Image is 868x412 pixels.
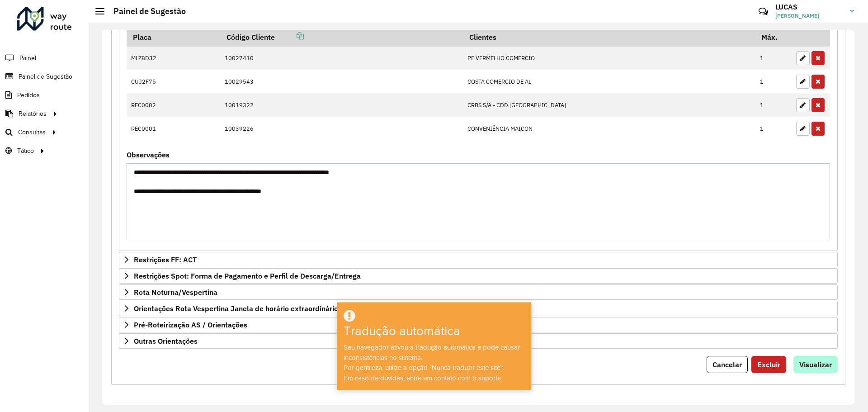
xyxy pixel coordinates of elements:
button: Cancelar [707,356,748,373]
font: Em caso de dúvidas, entre em contato com o suporte. [344,374,502,382]
font: Clientes [469,33,496,42]
font: Relatórios [19,110,47,117]
font: 10019322 [225,101,254,109]
a: Restrições Spot: Forma de Pagamento e Perfil de Descarga/Entrega [119,268,838,284]
font: 1 [760,125,764,133]
a: Contato Rápido [754,2,773,21]
a: Pré-Roteirização AS / Orientações [119,317,838,332]
font: PE VERMELHO COMERCIO [467,54,535,62]
font: 1 [760,78,764,85]
font: Orientações Rota Vespertina Janela de horário extraordinário [134,304,338,313]
font: REC0001 [131,125,156,133]
font: Consultas [18,129,46,136]
font: Placa [133,33,151,42]
font: Máx. [761,33,778,42]
font: Pré-Roteirização AS / Orientações [134,320,247,329]
font: Código Cliente [226,33,275,42]
button: Visualizar [793,356,838,373]
font: Tático [17,147,34,154]
a: Copiar [275,31,304,40]
font: Observações [127,150,170,159]
font: Seu navegador ativou a tradução automática e pode causar inconsistências no sistema. [344,344,520,361]
font: [PERSON_NAME] [775,12,819,19]
font: Outras Orientações [134,336,198,346]
font: 10027410 [225,54,254,62]
font: CUJ2F75 [131,78,156,85]
font: 1 [760,101,764,109]
font: Excluir [757,360,780,369]
font: Visualizar [799,360,832,369]
font: 1 [760,54,764,62]
font: CONVENIÊNCIA MAICON [467,125,533,133]
font: 10029543 [225,78,254,85]
font: REC0002 [131,101,156,109]
font: Painel de Sugestão [19,73,72,80]
font: Rota Noturna/Vespertina [134,288,217,297]
font: CRBS S/A - CDD [GEOGRAPHIC_DATA] [467,101,566,109]
font: LUCAS [775,2,797,11]
a: Rota Noturna/Vespertina [119,284,838,300]
font: 10039226 [225,125,254,133]
button: Excluir [751,356,786,373]
font: Cancelar [712,360,742,369]
font: Painel de Sugestão [113,6,186,16]
font: Por gentileza, utilize a opção "Nunca traduzir este site". [344,364,504,371]
font: Restrições Spot: Forma de Pagamento e Perfil de Descarga/Entrega [134,271,361,280]
font: Tradução automática [344,324,460,338]
font: MLZ8D32 [131,54,156,62]
font: COSTA COMERCIO DE AL [467,78,531,85]
font: Painel [19,55,36,62]
a: Orientações Rota Vespertina Janela de horário extraordinário [119,301,838,316]
a: Restrições FF: ACT [119,252,838,267]
a: Outras Orientações [119,333,838,349]
font: Restrições FF: ACT [134,255,197,264]
font: Pedidos [17,92,40,99]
